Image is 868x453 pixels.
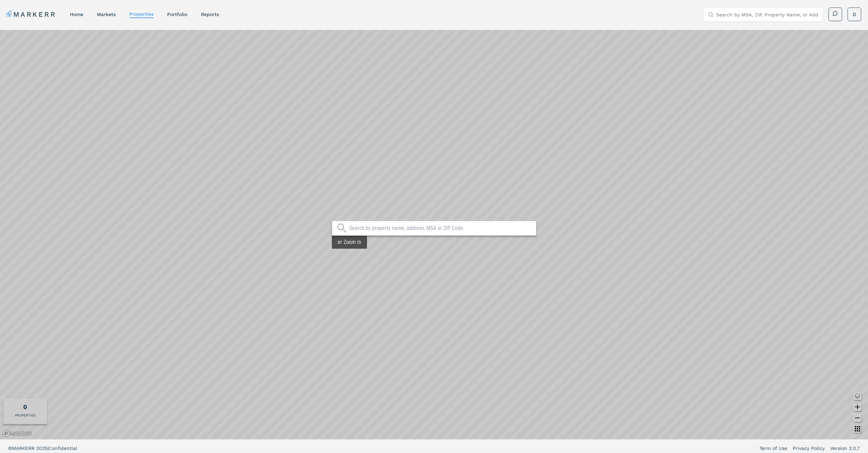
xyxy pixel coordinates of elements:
button: Zoom in map button [853,403,862,411]
input: Search by MSA, ZIP, Property Name, or Address [716,8,819,21]
span: D [853,11,856,18]
span: MARKERR [12,445,36,451]
div: PROPERTIES [15,413,35,418]
input: Search by property name, address, MSA or ZIP Code [349,225,533,232]
a: Term of Use [760,445,787,452]
a: markets [97,12,116,17]
a: Mapbox logo [2,429,32,437]
div: or Zoom in [332,236,367,249]
div: Total of properties [23,402,27,411]
span: Confidential [48,445,77,451]
a: Privacy Policy [793,445,825,452]
button: Change style map button [853,392,862,400]
a: reports [201,12,219,17]
span: © [8,445,12,451]
a: Version 2.0.7 [830,445,860,452]
a: Portfolio [167,12,187,17]
button: D [848,8,861,21]
a: properties [129,11,153,17]
a: MARKERR [7,10,56,19]
button: Other options map button [853,425,862,433]
span: 2025 | [36,445,48,451]
button: Zoom out map button [853,414,862,422]
a: home [70,12,83,17]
